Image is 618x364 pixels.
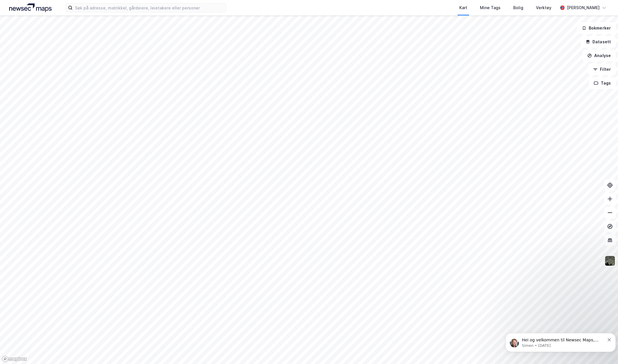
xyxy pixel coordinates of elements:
[503,321,618,361] iframe: Intercom notifications message
[589,77,616,89] button: Tags
[9,3,52,12] img: logo.a4113a55bc3d86da70a041830d287a7e.svg
[459,4,467,11] div: Kart
[577,22,616,34] button: Bokmerker
[480,4,501,11] div: Mine Tags
[582,50,616,61] button: Analyse
[513,4,523,11] div: Bolig
[536,4,551,11] div: Verktøy
[581,36,616,48] button: Datasett
[2,356,27,362] a: Mapbox homepage
[605,255,615,266] img: 9k=
[588,64,616,75] button: Filter
[73,3,226,12] input: Søk på adresse, matrikkel, gårdeiere, leietakere eller personer
[567,4,600,11] div: [PERSON_NAME]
